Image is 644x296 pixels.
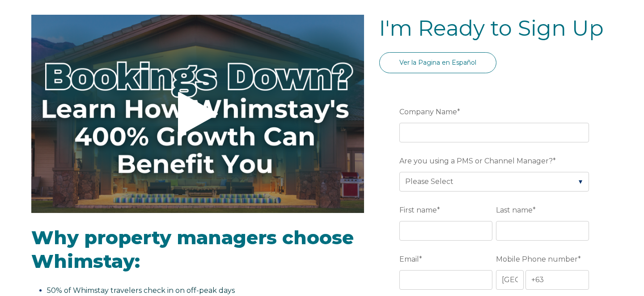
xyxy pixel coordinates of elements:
span: 50% of Whimstay travelers check in on off-peak days [47,286,235,295]
span: First name [399,203,437,217]
a: Ver la Pagina en Español [379,52,496,73]
span: I'm Ready to Sign Up [379,15,604,41]
span: Company Name [399,105,457,119]
span: Mobile Phone number [496,252,578,266]
span: Are you using a PMS or Channel Manager? [399,154,553,168]
span: Why property managers choose Whimstay: [31,226,354,273]
span: Last name [496,203,533,217]
span: Email [399,252,419,266]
